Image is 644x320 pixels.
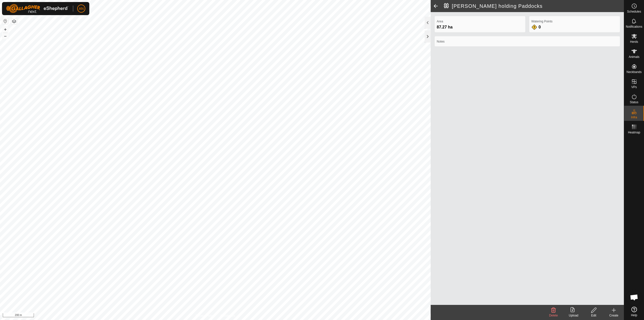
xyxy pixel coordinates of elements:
[630,101,638,104] span: Status
[563,313,584,318] div: Upload
[627,290,642,305] div: Open chat
[629,55,639,58] span: Animals
[531,19,618,24] label: Watering Points
[630,40,638,43] span: Herds
[627,10,641,13] span: Schedules
[220,313,235,318] a: Contact Us
[626,70,641,74] span: Neckbands
[195,313,214,318] a: Privacy Policy
[631,116,637,119] span: Infra
[631,314,637,317] span: Help
[584,313,604,318] div: Edit
[2,18,8,24] button: Reset Map
[444,3,624,9] h2: [PERSON_NAME] holding Paddocks
[539,25,541,29] span: 0
[2,33,8,39] button: –
[631,86,637,89] span: VPs
[626,25,642,28] span: Notifications
[624,305,644,319] a: Help
[604,313,624,318] div: Create
[437,19,523,24] label: Area
[437,25,453,29] span: 87.27 ha
[549,314,558,317] span: Delete
[11,18,17,24] button: Map Layers
[437,39,618,44] label: Notes
[2,26,8,32] button: +
[6,4,69,13] img: Gallagher Logo
[79,6,84,11] span: AN
[628,131,640,134] span: Heatmap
